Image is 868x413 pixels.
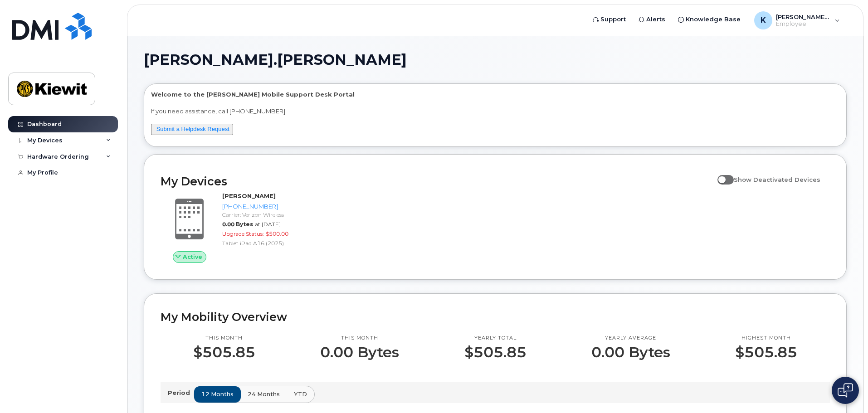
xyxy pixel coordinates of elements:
h2: My Devices [161,175,713,188]
div: Tablet iPad A16 (2025) [222,239,316,247]
p: This month [320,335,399,342]
span: YTD [294,390,307,398]
span: Upgrade Status: [222,230,264,237]
a: Active[PERSON_NAME][PHONE_NUMBER]Carrier: Verizon Wireless0.00 Bytesat [DATE]Upgrade Status:$500.... [161,192,320,262]
p: Highest month [735,335,797,342]
strong: [PERSON_NAME] [222,192,276,199]
p: $505.85 [464,344,527,360]
div: [PHONE_NUMBER] [222,202,316,211]
p: Period [168,389,194,397]
div: Carrier: Verizon Wireless [222,211,316,219]
span: Active [183,253,202,261]
p: Welcome to the [PERSON_NAME] Mobile Support Desk Portal [151,90,839,99]
h2: My Mobility Overview [161,310,830,324]
span: [PERSON_NAME].[PERSON_NAME] [144,53,407,67]
span: at [DATE] [255,221,281,228]
button: Submit a Helpdesk Request [151,124,233,135]
span: 24 months [248,390,280,398]
img: Open chat [838,383,853,398]
p: Yearly average [591,335,670,342]
a: Submit a Helpdesk Request [156,126,229,132]
p: If you need assistance, call [PHONE_NUMBER] [151,107,839,116]
p: $505.85 [193,344,255,360]
span: Show Deactivated Devices [734,176,820,183]
input: Show Deactivated Devices [717,171,725,178]
span: 0.00 Bytes [222,221,253,228]
p: 0.00 Bytes [320,344,399,360]
p: 0.00 Bytes [591,344,670,360]
p: $505.85 [735,344,797,360]
p: This month [193,335,255,342]
p: Yearly total [464,335,527,342]
span: $500.00 [266,230,288,237]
